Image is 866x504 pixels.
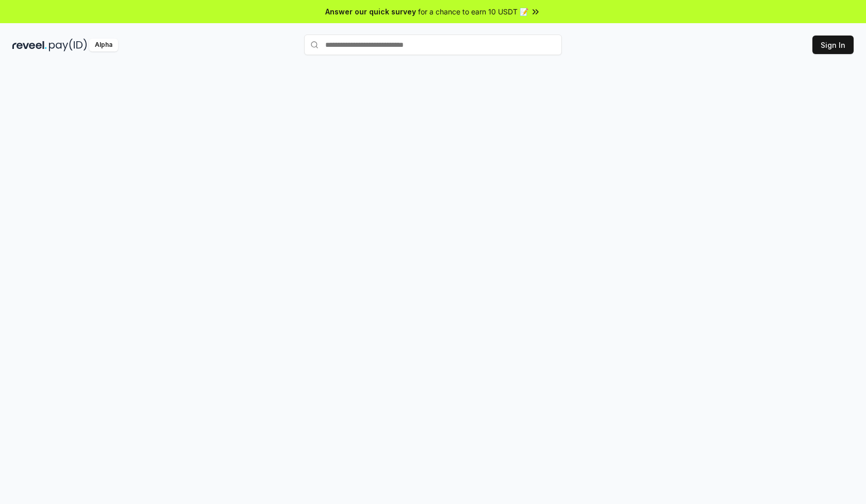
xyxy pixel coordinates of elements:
[49,39,87,51] img: pay_id
[812,36,854,54] button: Sign In
[418,6,528,17] span: for a chance to earn 10 USDT 📝
[12,39,47,51] img: reveel_dark
[89,39,118,51] div: Alpha
[325,6,416,17] span: Answer our quick survey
